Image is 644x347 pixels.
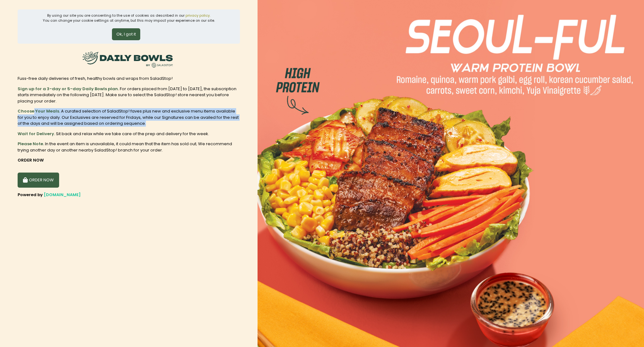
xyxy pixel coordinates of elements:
div: Sit back and relax while we take care of the prep and delivery for the week. [18,131,240,137]
img: SaladStop! [80,48,175,71]
b: Choose Your Meals. [18,108,60,114]
div: ORDER NOW [18,157,240,163]
button: Ok, I got it [112,28,140,40]
div: For orders placed from [DATE] to [DATE], the subscription starts immediately on the following [DA... [18,86,240,104]
div: By using our site you are consenting to the use of cookies as described in our You can change you... [43,13,215,23]
b: Sign up for a 3-day or 5-day Daily Bowls plan. [18,86,119,92]
button: ORDER NOW [18,173,59,188]
b: Please Note. [18,141,44,147]
div: Fuss-free daily deliveries of fresh, healthy bowls and wraps from SaladStop! [18,75,240,82]
b: Wait for Delivery. [18,131,55,137]
div: Powered by [18,192,240,198]
div: In the event an item is unavailable, it could mean that the item has sold out; We recommend tryin... [18,141,240,153]
a: [DOMAIN_NAME] [44,192,81,198]
div: A curated selection of SaladStop! faves plus new and exclusive menu items available for you to en... [18,108,240,127]
a: privacy policy. [186,13,210,18]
